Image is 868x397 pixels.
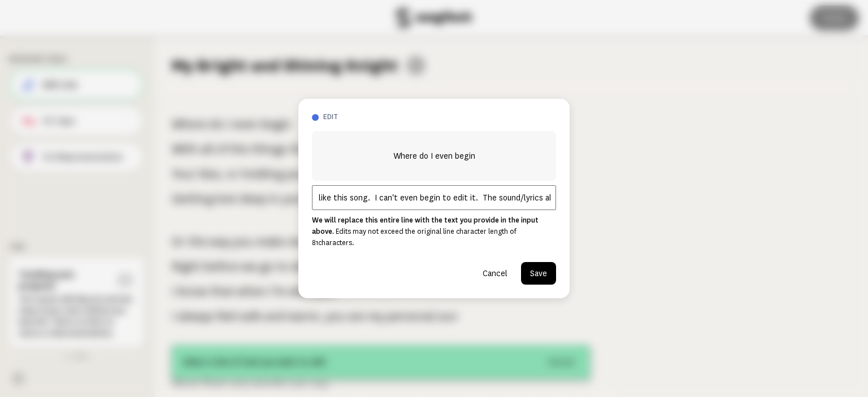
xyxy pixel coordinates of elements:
button: Save [521,262,556,285]
span: Edits may not exceed the original line character length of 81 characters. [312,228,517,247]
strong: We will replace this entire line with the text you provide in the input above. [312,216,539,235]
button: Cancel [474,262,517,285]
h3: edit [323,112,556,122]
span: Where do I even begin [393,149,475,163]
input: Add your line edit here [312,185,556,210]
